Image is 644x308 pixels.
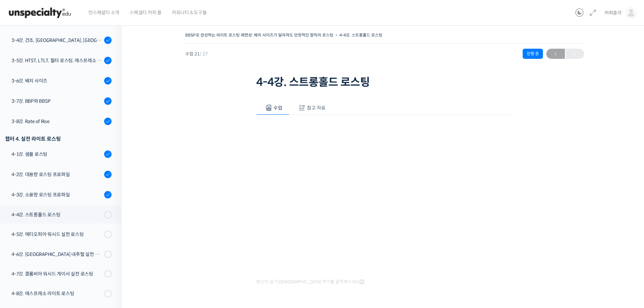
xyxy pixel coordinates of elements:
span: 대화 [62,225,70,230]
a: 설정 [87,214,130,231]
a: 대화 [45,214,87,231]
span: 홈 [21,224,25,230]
a: 홈 [2,214,45,231]
span: 설정 [104,224,113,230]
